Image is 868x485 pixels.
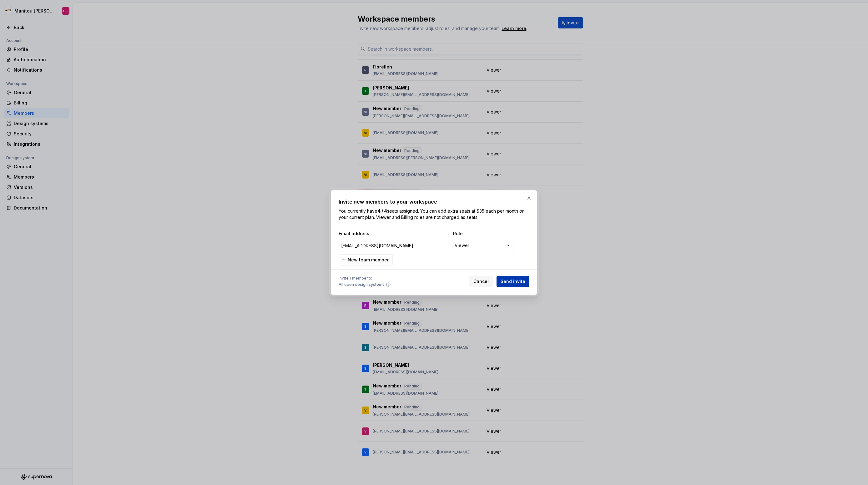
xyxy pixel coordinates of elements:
[339,230,451,237] span: Email address
[339,276,391,281] span: Invite 1 member to:
[348,257,389,263] span: New team member
[339,254,393,265] button: New team member
[473,278,489,285] span: Cancel
[501,278,525,285] span: Send invite
[497,276,529,287] button: Send invite
[469,276,493,287] button: Cancel
[339,208,529,220] p: You currently have seats assigned. You can add extra seats at $35 each per month on your current ...
[339,282,385,287] span: All open design systems
[377,208,387,214] b: 4 / 4
[339,198,529,205] h2: Invite new members to your workspace
[453,230,516,237] span: Role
